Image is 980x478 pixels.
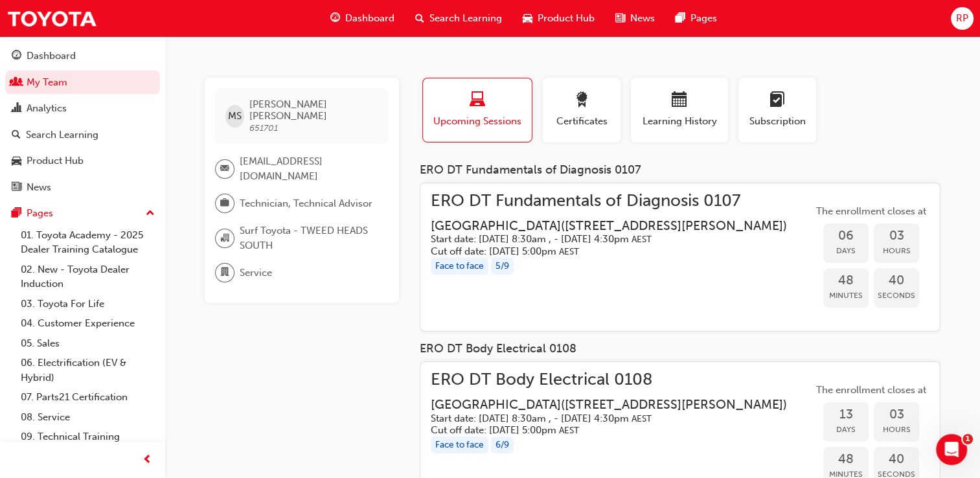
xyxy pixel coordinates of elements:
span: 48 [823,273,869,288]
button: Pages [5,201,160,225]
span: Surf Toyota - TWEED HEADS SOUTH [240,223,378,253]
span: email-icon [220,161,229,177]
a: 05. Sales [16,334,160,354]
span: pages-icon [12,208,21,220]
span: search-icon [415,10,424,27]
span: 1 [963,434,973,444]
button: DashboardMy TeamAnalyticsSearch LearningProduct HubNews [5,41,160,201]
div: Search Learning [26,128,98,142]
span: Days [823,244,869,258]
h5: Start date: [DATE] 8:30am , - [DATE] 4:30pm [431,413,787,425]
a: Search Learning [5,123,160,147]
span: news-icon [615,10,625,27]
span: Australian Eastern Standard Time AEST [632,413,652,424]
span: Upcoming Sessions [433,114,522,129]
span: calendar-icon [672,92,687,109]
div: Analytics [27,101,67,116]
span: Minutes [823,288,869,303]
span: Technician, Technical Advisor [240,196,372,211]
span: car-icon [523,10,532,27]
div: Product Hub [27,154,84,168]
a: My Team [5,71,160,95]
h5: Cut off date: [DATE] 5:00pm [431,424,787,437]
button: RP [951,7,974,30]
div: Dashboard [27,49,76,63]
div: Pages [27,206,53,221]
a: News [5,176,160,199]
span: Australian Eastern Standard Time AEST [559,425,579,436]
span: Dashboard [345,11,394,26]
span: briefcase-icon [220,195,229,212]
span: ERO DT Fundamentals of Diagnosis 0107 [431,194,808,209]
a: news-iconNews [605,5,665,32]
span: News [630,11,655,26]
a: 04. Customer Experience [16,313,160,334]
span: The enrollment closes at [813,204,929,219]
span: MS [228,109,242,124]
a: 02. New - Toyota Dealer Induction [16,260,160,294]
span: guage-icon [12,51,21,62]
span: guage-icon [330,10,340,27]
div: 5 / 9 [491,258,514,275]
div: News [27,180,51,195]
button: Subscription [738,78,816,142]
span: learningplan-icon [769,92,785,109]
span: pages-icon [676,10,685,27]
span: chart-icon [12,103,21,115]
div: ERO DT Fundamentals of Diagnosis 0107 [420,163,940,177]
span: Pages [690,11,717,26]
span: The enrollment closes at [813,383,929,398]
span: Certificates [553,114,611,129]
a: Product Hub [5,149,160,173]
h3: [GEOGRAPHIC_DATA] ( [STREET_ADDRESS][PERSON_NAME] ) [431,218,787,233]
span: ERO DT Body Electrical 0108 [431,372,808,387]
span: Service [240,266,272,280]
a: Dashboard [5,44,160,68]
img: Trak [6,4,97,33]
a: car-iconProduct Hub [512,5,605,32]
a: guage-iconDashboard [320,5,405,32]
span: up-icon [146,205,155,222]
div: 6 / 9 [491,437,514,454]
span: laptop-icon [470,92,485,109]
span: people-icon [12,77,21,89]
button: Learning History [631,78,728,142]
span: 40 [874,273,919,288]
iframe: Intercom live chat [936,434,967,465]
span: 651701 [249,122,278,133]
span: Product Hub [538,11,595,26]
a: 03. Toyota For Life [16,294,160,314]
button: Upcoming Sessions [422,78,532,142]
span: award-icon [574,92,589,109]
div: ERO DT Body Electrical 0108 [420,342,940,356]
span: Seconds [874,288,919,303]
a: ERO DT Fundamentals of Diagnosis 0107[GEOGRAPHIC_DATA]([STREET_ADDRESS][PERSON_NAME])Start date: ... [431,194,929,321]
span: Australian Eastern Standard Time AEST [559,246,579,257]
a: 09. Technical Training [16,427,160,447]
span: organisation-icon [220,230,229,247]
span: Subscription [748,114,806,129]
span: 06 [823,229,869,244]
span: prev-icon [142,452,152,468]
span: Learning History [641,114,718,129]
span: Days [823,422,869,437]
h5: Cut off date: [DATE] 5:00pm [431,245,787,258]
span: Search Learning [429,11,502,26]
span: 03 [874,229,919,244]
h5: Start date: [DATE] 8:30am , - [DATE] 4:30pm [431,233,787,245]
span: [PERSON_NAME] [PERSON_NAME] [249,98,378,122]
a: 07. Parts21 Certification [16,387,160,407]
span: RP [956,11,968,26]
span: [EMAIL_ADDRESS][DOMAIN_NAME] [240,154,378,183]
a: 06. Electrification (EV & Hybrid) [16,353,160,387]
div: Face to face [431,258,488,275]
button: Certificates [543,78,621,142]
h3: [GEOGRAPHIC_DATA] ( [STREET_ADDRESS][PERSON_NAME] ) [431,397,787,412]
span: news-icon [12,182,21,194]
span: 13 [823,407,869,422]
span: 03 [874,407,919,422]
span: 40 [874,452,919,467]
span: 48 [823,452,869,467]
